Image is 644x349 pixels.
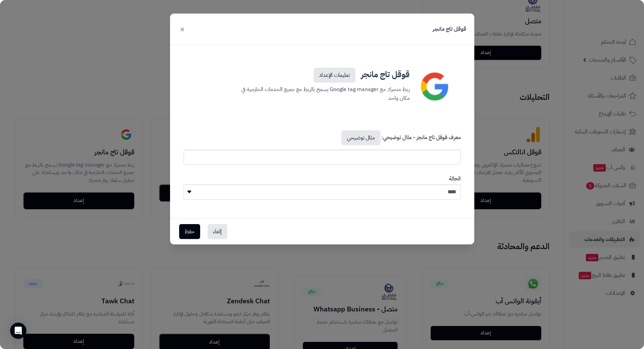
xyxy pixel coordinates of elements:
[235,65,410,83] h3: قوقل تاج مانجر
[449,175,461,183] label: الحالة
[340,130,461,148] label: معرف قوقل تاج مانجر - مثال توضيحي:
[433,25,466,33] h3: قوقل تاج مانجر
[235,83,410,103] p: ربط متجرك مع Google tag manager يسمح بالربط مع جميع الخدمات الخارجية في مكان واحد
[178,22,186,37] button: ×
[341,130,380,145] a: مثال توضيحي
[208,224,227,239] button: إلغاء
[179,224,200,239] button: حفظ
[413,65,456,108] img: google-icon.png
[10,323,26,339] div: Open Intercom Messenger
[314,68,355,83] a: تعليمات الإعداد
